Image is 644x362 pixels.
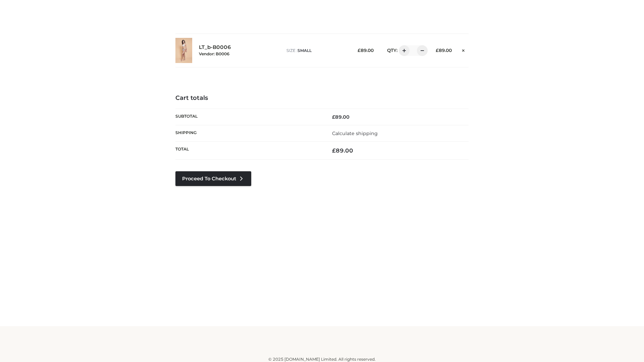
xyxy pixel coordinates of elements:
a: Proceed to Checkout [175,171,251,186]
bdi: 89.00 [332,147,353,154]
bdi: 89.00 [332,114,350,120]
span: SMALL [298,48,312,53]
a: LT_b-B0006 [199,44,231,51]
h4: Cart totals [175,95,469,102]
span: £ [436,48,439,53]
bdi: 89.00 [436,48,452,53]
p: size : [286,48,347,54]
th: Shipping [175,125,322,141]
img: LT_b-B0006 - SMALL [175,38,192,63]
span: £ [358,48,361,53]
div: QTY: [380,45,425,56]
bdi: 89.00 [358,48,374,53]
th: Total [175,142,322,160]
a: Remove this item [459,45,469,54]
small: Vendor: B0006 [199,51,229,56]
th: Subtotal [175,109,322,125]
span: £ [332,147,336,154]
a: Calculate shipping [332,130,378,136]
span: £ [332,114,335,120]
